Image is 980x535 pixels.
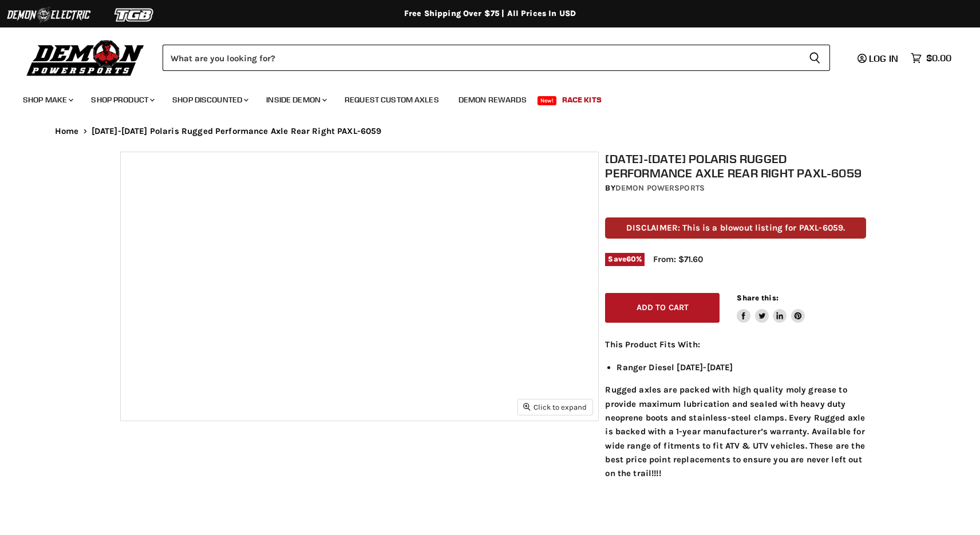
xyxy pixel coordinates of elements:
p: DISCLAIMER: This is a blowout listing for PAXL-6059. [605,217,866,239]
div: by [605,182,866,195]
ul: Main menu [14,84,949,112]
span: Save % [605,253,645,265]
span: Share this: [737,294,778,302]
form: Product [163,45,830,71]
div: Free Shipping Over $75 | All Prices In USD [32,9,948,19]
span: 60 [626,255,636,263]
span: Log in [869,53,898,64]
aside: Share this: [737,293,805,323]
span: Click to expand [523,403,587,411]
img: Demon Electric Logo 2 [6,4,92,26]
button: Search [800,45,830,71]
button: Click to expand [518,399,592,415]
input: Search [163,45,800,71]
nav: Breadcrumbs [32,126,948,136]
span: Add to cart [637,303,689,312]
a: Demon Rewards [450,88,535,112]
span: From: $71.60 [653,254,703,264]
img: Demon Powersports [23,37,148,78]
a: Home [55,126,79,136]
a: Request Custom Axles [336,88,448,112]
span: $0.00 [926,53,951,64]
a: Log in [852,53,905,64]
span: New! [538,96,557,105]
li: Ranger Diesel [DATE]-[DATE] [617,360,866,374]
button: Add to cart [605,293,720,323]
h1: [DATE]-[DATE] Polaris Rugged Performance Axle Rear Right PAXL-6059 [605,152,866,180]
div: Rugged axles are packed with high quality moly grease to provide maximum lubrication and sealed w... [605,338,866,480]
p: This Product Fits With: [605,338,866,351]
a: Shop Product [82,88,161,112]
img: TGB Logo 2 [92,4,177,26]
a: Inside Demon [258,88,334,112]
a: Race Kits [554,88,610,112]
span: [DATE]-[DATE] Polaris Rugged Performance Axle Rear Right PAXL-6059 [92,126,382,136]
a: Demon Powersports [615,183,705,193]
a: Shop Discounted [164,88,255,112]
a: Shop Make [14,88,80,112]
a: $0.00 [905,50,957,66]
